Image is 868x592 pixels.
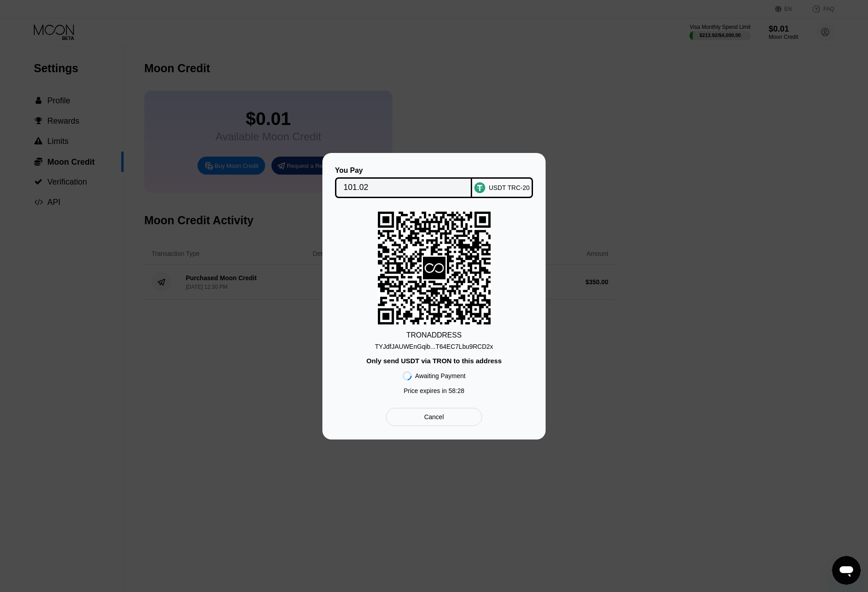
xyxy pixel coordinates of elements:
div: You Pay [335,166,473,175]
div: TYJdfJAUWEnGqib...T64EC7Lbu9RCD2x [375,339,493,350]
div: Awaiting Payment [415,372,466,379]
span: 58 : 28 [449,387,464,394]
div: Cancel [386,408,482,426]
div: TYJdfJAUWEnGqib...T64EC7Lbu9RCD2x [375,343,493,350]
div: Cancel [424,413,444,421]
div: Price expires in [404,387,464,394]
iframe: Button to launch messaging window [832,556,861,585]
div: Only send USDT via TRON to this address [366,357,501,365]
div: You PayUSDT TRC-20 [336,166,532,198]
div: TRON ADDRESS [406,331,462,339]
div: USDT TRC-20 [489,184,530,191]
